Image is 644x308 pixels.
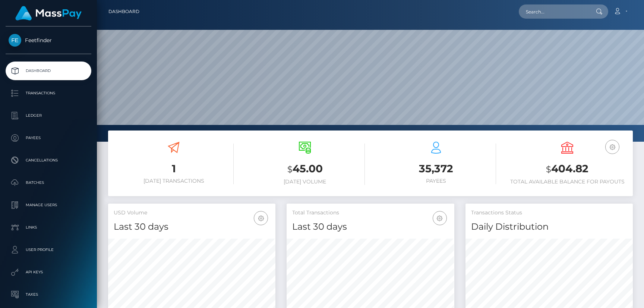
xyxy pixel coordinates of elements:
[9,289,88,300] p: Taxes
[6,129,91,147] a: Payees
[6,196,91,214] a: Manage Users
[6,84,91,103] a: Transactions
[114,178,234,184] h6: [DATE] Transactions
[6,106,91,125] a: Ledger
[292,220,448,233] h4: Last 30 days
[9,267,88,278] p: API Keys
[108,4,139,19] a: Dashboard
[9,34,21,47] img: Feetfinder
[9,155,88,166] p: Cancellations
[376,178,496,184] h6: Payees
[114,209,270,217] h5: USD Volume
[471,209,627,217] h5: Transactions Status
[9,65,88,76] p: Dashboard
[546,164,551,175] small: $
[15,6,82,21] img: MassPay Logo
[6,285,91,304] a: Taxes
[9,177,88,188] p: Batches
[6,263,91,282] a: API Keys
[287,164,293,175] small: $
[245,179,365,185] h6: [DATE] Volume
[114,161,234,176] h3: 1
[9,244,88,255] p: User Profile
[9,110,88,121] p: Ledger
[292,209,448,217] h5: Total Transactions
[6,218,91,237] a: Links
[376,161,496,176] h3: 35,372
[6,241,91,259] a: User Profile
[114,220,270,233] h4: Last 30 days
[9,132,88,144] p: Payees
[507,161,627,177] h3: 404.82
[245,161,365,177] h3: 45.00
[507,179,627,185] h6: Total Available Balance for Payouts
[9,88,88,99] p: Transactions
[6,173,91,192] a: Batches
[6,151,91,170] a: Cancellations
[6,62,91,80] a: Dashboard
[6,37,91,44] span: Feetfinder
[9,222,88,233] p: Links
[471,220,627,233] h4: Daily Distribution
[519,4,589,19] input: Search...
[9,199,88,211] p: Manage Users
